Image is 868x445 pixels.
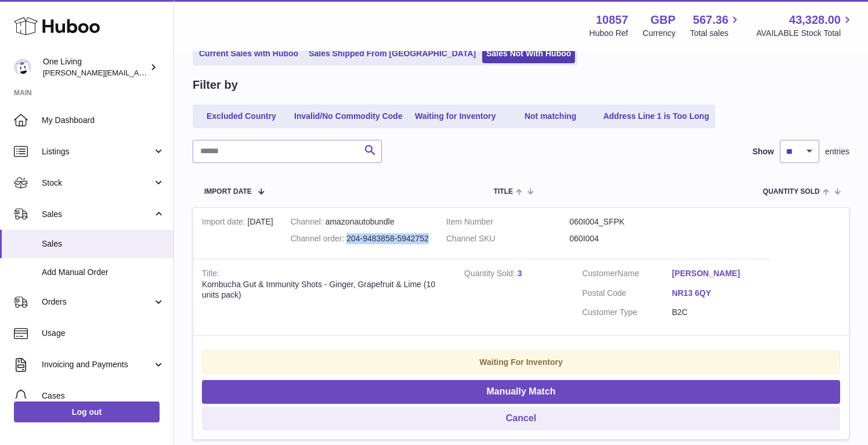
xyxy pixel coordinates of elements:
a: Sales Not With Huboo [482,44,575,63]
dt: Name [582,268,672,282]
span: Listings [42,146,153,157]
span: entries [825,146,849,157]
span: [PERSON_NAME][EMAIL_ADDRESS][DOMAIN_NAME] [43,68,233,77]
div: 204-9483858-5942752 [291,233,429,244]
span: Total sales [690,28,742,39]
button: Cancel [202,407,840,430]
a: Waiting for Inventory [409,107,502,126]
span: Add Manual Order [42,267,165,278]
strong: Channel [291,217,325,229]
div: One Living [43,56,147,78]
span: Customer [582,269,617,278]
span: Invoicing and Payments [42,359,153,370]
dt: Postal Code [582,288,672,302]
a: NR13 6QY [672,288,762,299]
span: 567.36 [693,12,728,28]
a: 3 [518,269,522,278]
dt: Item Number [446,216,570,227]
div: Currency [643,28,676,39]
a: 43,328.00 AVAILABLE Stock Total [756,12,854,39]
a: Sales Shipped From [GEOGRAPHIC_DATA] [305,44,480,63]
span: My Dashboard [42,115,165,126]
dd: B2C [672,307,762,318]
strong: Quantity Sold [464,269,518,281]
h2: Filter by [193,77,238,93]
a: Excluded Country [195,107,288,126]
td: [DATE] [193,208,282,259]
span: Sales [42,209,153,220]
span: Orders [42,296,153,307]
a: Current Sales with Huboo [195,44,302,63]
a: [PERSON_NAME] [672,268,762,279]
div: amazonautobundle [291,216,429,227]
span: Sales [42,238,165,249]
strong: 10857 [596,12,628,28]
dt: Channel SKU [446,233,570,244]
dd: 060I004_SFPK [569,216,693,227]
span: Stock [42,178,153,189]
a: Not matching [504,107,597,126]
strong: Channel order [291,234,347,246]
strong: Title [202,269,219,281]
button: Manually Match [202,380,840,404]
strong: GBP [650,12,675,28]
dt: Customer Type [582,307,672,318]
dd: 060I004 [569,233,693,244]
span: AVAILABLE Stock Total [756,28,854,39]
a: Invalid/No Commodity Code [290,107,407,126]
a: Log out [14,401,160,422]
span: Cases [42,390,165,401]
a: Address Line 1 is Too Long [599,107,714,126]
span: Title [494,188,513,196]
span: Import date [204,188,252,196]
span: Usage [42,328,165,339]
div: Huboo Ref [589,28,628,39]
strong: Import date [202,217,248,229]
strong: Waiting For Inventory [479,357,562,367]
a: 567.36 Total sales [690,12,742,39]
span: 43,328.00 [789,12,841,28]
label: Show [753,146,774,157]
div: Kombucha Gut & Immunity Shots - Ginger, Grapefruit & Lime (10 units pack) [202,279,447,301]
img: Jessica@oneliving.com [14,59,31,76]
span: Quantity Sold [763,188,820,196]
